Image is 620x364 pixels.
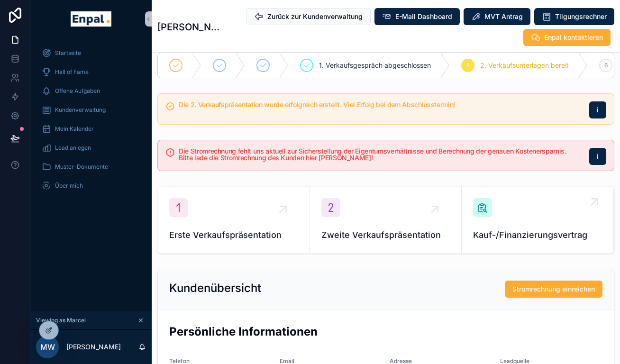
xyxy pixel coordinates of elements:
span: Kundenverwaltung [55,106,106,114]
a: Über mich [36,177,146,194]
a: Lead anlegen [36,139,146,156]
a: Erste Verkaufspräsentation [158,187,310,253]
a: Mein Kalender [36,120,146,137]
span: Tilgungsrechner [555,12,607,21]
span: Kauf-/Finanzierungsvertrag [473,228,602,242]
span: Startseite [55,49,81,57]
span: Enpal kontaktieren [544,33,603,42]
span: Muster-Dokumente [55,163,108,171]
span: 1. Verkaufsgespräch abgeschlossen [319,61,431,70]
span: Hall of Fame [55,68,89,76]
span: Offene Aufgaben [55,87,100,95]
a: Muster-Dokumente [36,158,146,175]
a: Kundenverwaltung [36,101,146,118]
button: i [589,148,606,165]
button: MVT Antrag [464,8,530,25]
p: [PERSON_NAME] [66,342,121,352]
button: Tilgungsrechner [534,8,614,25]
span: i [597,152,599,161]
button: E-Mail Dashboard [374,8,460,25]
h2: Persönliche Informationen [169,324,602,339]
span: Mein Kalender [55,125,94,133]
span: E-Mail Dashboard [395,12,452,21]
div: scrollable content [30,38,152,207]
img: App logo [71,11,111,27]
button: Stromrechnung einreichen [505,281,602,298]
span: Zurück zur Kundenverwaltung [267,12,363,21]
span: Über mich [55,182,83,190]
span: Zweite Verkaufspräsentation [321,228,450,242]
a: Hall of Fame [36,64,146,81]
span: MW [40,341,55,353]
button: Enpal kontaktieren [523,29,611,46]
h5: Die 2. Verkaufspräsentation wurde erfolgreich erstellt. Viel Erfolg bei dem Abschlusstermin! [179,101,582,108]
span: 2. Verkaufsunterlagen bereit [480,61,569,70]
button: Zurück zur Kundenverwaltung [246,8,371,25]
h1: [PERSON_NAME] [157,20,222,34]
button: i [589,101,606,118]
h5: Die Stromrechnung fehlt uns aktuell zur Sicherstellung der Eigentumsverhältnisse und Berechnung d... [179,148,582,161]
span: i [597,105,599,115]
a: Zweite Verkaufspräsentation [310,187,462,253]
span: 6 [604,62,608,69]
span: Lead anlegen [55,144,91,152]
span: Erste Verkaufspräsentation [169,228,298,242]
span: 5 [466,62,470,69]
h2: Kundenübersicht [169,281,261,296]
a: Kauf-/Finanzierungsvertrag [462,187,614,253]
span: Stromrechnung einreichen [512,284,595,294]
a: Offene Aufgaben [36,82,146,100]
span: MVT Antrag [484,12,523,21]
span: Viewing as Marcel [36,317,86,324]
a: Startseite [36,45,146,62]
